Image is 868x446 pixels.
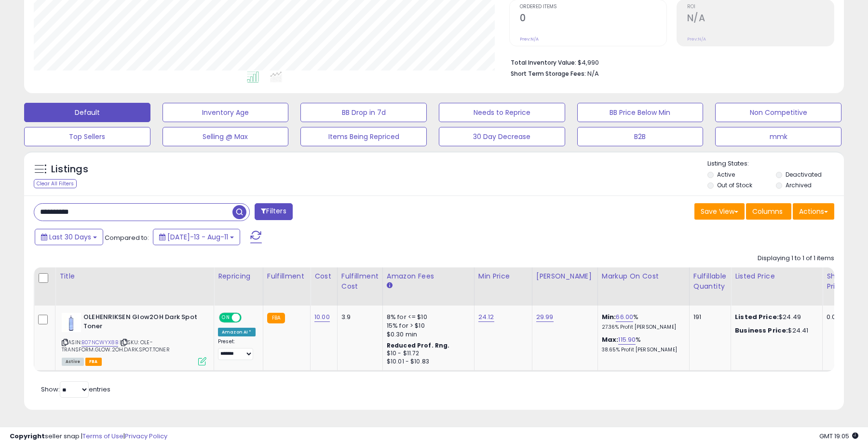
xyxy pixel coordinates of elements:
button: Non Competitive [715,103,841,122]
button: mmk [715,127,841,146]
small: Amazon Fees. [387,281,393,290]
span: ROI [687,4,834,10]
button: Top Sellers [24,127,150,146]
button: Actions [793,203,834,220]
b: Total Inventory Value: [511,58,576,67]
button: [DATE]-13 - Aug-11 [153,229,240,245]
div: $24.49 [735,313,815,321]
div: $10.01 - $10.83 [387,358,467,366]
h5: Listings [51,163,88,176]
div: Fulfillment [267,271,306,281]
div: Cost [314,271,333,281]
a: 115.90 [618,335,636,345]
b: Listed Price: [735,312,779,321]
div: 8% for <= $10 [387,313,467,321]
button: Save View [694,203,745,220]
b: OLEHENRIKSEN Glow2OH Dark Spot Toner [83,313,201,333]
img: 215JxazDZ3L._SL40_.jpg [62,313,81,332]
div: Title [59,271,210,281]
div: ASIN: [62,313,206,364]
span: FBA [85,358,102,366]
div: 0.00 [827,313,842,321]
span: | SKU: OLE-TRANSFORM.GLOW.2OH.DARK.SPOT.TONER [62,338,170,353]
strong: Copyright [10,432,45,441]
span: ON [220,314,232,322]
span: Compared to: [105,233,149,242]
div: Ship Price [827,271,846,292]
div: 15% for > $10 [387,321,467,330]
div: 191 [693,313,723,321]
a: Privacy Policy [125,432,167,441]
span: Ordered Items [520,4,666,10]
button: BB Price Below Min [577,103,704,122]
div: Repricing [218,271,259,281]
small: Prev: N/A [520,36,539,42]
button: Selling @ Max [163,127,289,146]
b: Min: [602,312,616,321]
span: All listings currently available for purchase on Amazon [62,358,84,366]
button: 30 Day Decrease [439,127,565,146]
button: Filters [255,203,292,220]
p: Listing States: [707,159,843,168]
span: Show: entries [41,385,110,394]
button: Default [24,103,150,122]
div: $0.30 min [387,330,467,339]
label: Archived [786,181,812,189]
div: Displaying 1 to 1 of 1 items [758,254,834,263]
div: [PERSON_NAME] [536,271,594,281]
small: FBA [267,313,285,323]
th: The percentage added to the cost of goods (COGS) that forms the calculator for Min & Max prices. [597,267,689,306]
div: $10 - $11.72 [387,349,467,358]
div: % [602,313,682,331]
div: $24.41 [735,326,815,335]
a: B07NCWYX8B [81,338,118,347]
div: Amazon AI * [218,328,256,336]
div: seller snap | | [10,432,167,441]
span: OFF [240,314,256,322]
span: N/A [587,69,599,78]
div: Preset: [218,338,256,360]
div: Fulfillment Cost [341,271,379,292]
div: % [602,335,682,353]
li: $4,990 [511,56,827,68]
button: Inventory Age [163,103,289,122]
h2: N/A [687,13,834,26]
b: Short Term Storage Fees: [511,70,586,78]
a: Terms of Use [82,432,123,441]
label: Active [717,170,735,179]
a: 66.00 [616,312,633,322]
b: Reduced Prof. Rng. [387,341,450,349]
a: 29.99 [536,312,554,322]
span: 2025-09-11 19:05 GMT [819,432,858,441]
p: 38.65% Profit [PERSON_NAME] [602,347,682,353]
small: Prev: N/A [687,36,706,42]
b: Business Price: [735,326,788,335]
h2: 0 [520,13,666,26]
div: Fulfillable Quantity [693,271,727,292]
button: Columns [746,203,791,220]
button: Last 30 Days [35,229,103,245]
a: 10.00 [314,312,330,322]
div: Amazon Fees [387,271,470,281]
p: 27.36% Profit [PERSON_NAME] [602,324,682,331]
span: Columns [752,207,783,216]
label: Deactivated [786,170,822,179]
div: Listed Price [735,271,818,281]
span: [DATE]-13 - Aug-11 [167,232,228,242]
button: B2B [577,127,704,146]
button: Items Being Repriced [300,127,427,146]
div: Clear All Filters [34,179,77,188]
div: 3.9 [341,313,375,321]
button: BB Drop in 7d [300,103,427,122]
button: Needs to Reprice [439,103,565,122]
div: Markup on Cost [602,271,685,281]
a: 24.12 [478,312,494,322]
b: Max: [602,335,619,344]
div: Min Price [478,271,528,281]
span: Last 30 Days [49,232,91,242]
label: Out of Stock [717,181,752,189]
